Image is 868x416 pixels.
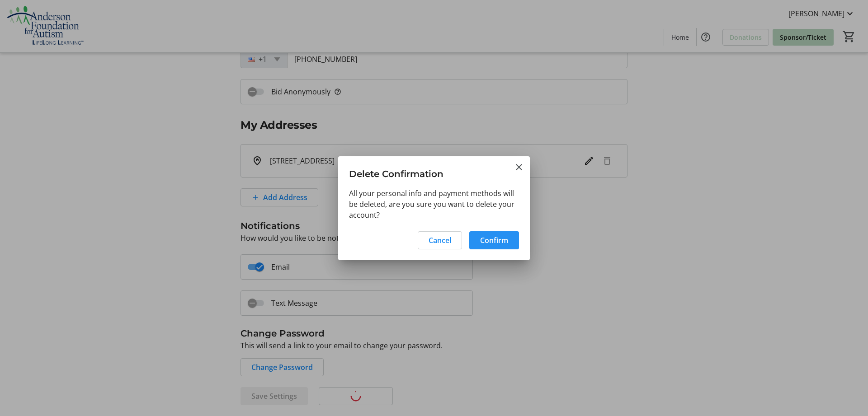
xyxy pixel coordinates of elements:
button: Close [514,162,524,173]
span: Confirm [480,235,508,246]
span: Cancel [429,235,451,246]
button: Confirm [469,231,519,249]
div: All your personal info and payment methods will be deleted, are you sure you want to delete your ... [349,188,519,220]
button: Cancel [418,231,462,249]
h3: Delete Confirmation [338,156,530,187]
